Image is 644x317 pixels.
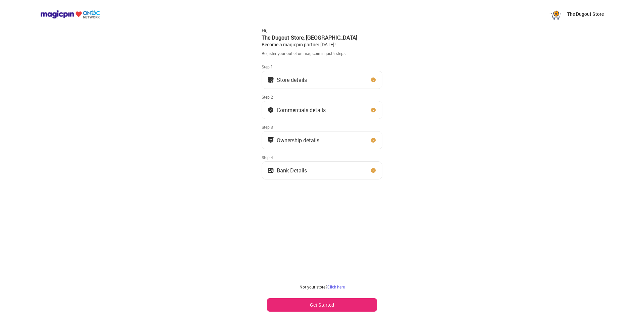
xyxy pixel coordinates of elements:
a: Click here [327,284,345,289]
div: Step 1 [262,64,382,69]
img: clock_icon_new.67dbf243.svg [370,107,377,113]
img: ownership_icon.37569ceb.svg [267,167,274,174]
div: Ownership details [277,139,319,142]
img: ondc-logo-new-small.8a59708e.svg [40,10,100,19]
img: clock_icon_new.67dbf243.svg [370,167,377,174]
button: Get Started [267,298,377,312]
img: bank_details_tick.fdc3558c.svg [267,107,274,113]
button: Bank Details [262,161,382,179]
img: clock_icon_new.67dbf243.svg [370,137,377,144]
img: commercials_icon.983f7837.svg [267,137,274,144]
div: Bank Details [277,169,307,172]
button: Store details [262,71,382,89]
div: Step 2 [262,94,382,100]
span: Not your store? [300,284,327,289]
p: The Dugout Store [567,11,604,17]
div: The Dugout Store , [GEOGRAPHIC_DATA] [262,34,382,41]
div: Step 4 [262,155,382,160]
img: clock_icon_new.67dbf243.svg [370,76,377,83]
div: Commercials details [277,108,326,112]
div: Store details [277,78,307,82]
div: Hi, Become a magicpin partner [DATE]! [262,27,382,48]
button: Commercials details [262,101,382,119]
div: Step 3 [262,124,382,130]
div: Register your outlet on magicpin in just 5 steps [262,51,382,56]
img: storeIcon.9b1f7264.svg [267,76,274,83]
img: J14HfsdaqGQyjKuG4ZRx2xmWPsyT62fIL_jfHm9pmylEuaVyeAWMFwlVDWIYhxIu3JIobenMFwjSS3AnpaGdIge7UWwx [548,7,562,21]
button: Ownership details [262,131,382,149]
